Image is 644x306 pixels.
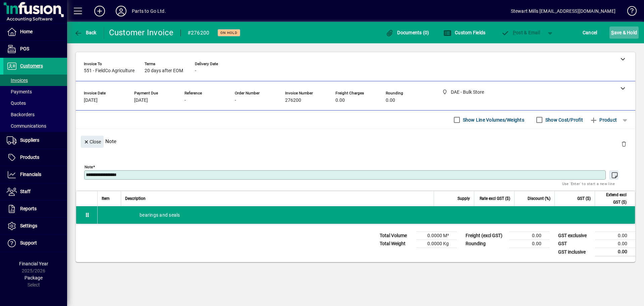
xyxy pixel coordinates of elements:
[7,100,26,106] span: Quotes
[544,117,583,123] label: Show Cost/Profit
[462,232,509,240] td: Freight (excl GST)
[555,248,595,256] td: GST inclusive
[384,27,431,39] button: Documents (0)
[184,98,186,103] span: -
[498,27,543,39] button: Post & Email
[7,78,28,83] span: Invoices
[609,27,639,39] button: Save & Hold
[581,27,599,39] button: Cancel
[611,30,614,35] span: S
[509,232,549,240] td: 0.00
[3,24,67,40] a: Home
[67,27,104,39] app-page-header-button: Back
[7,123,46,129] span: Communications
[235,98,236,103] span: -
[102,195,110,202] span: Item
[3,75,67,86] a: Invoices
[3,86,67,97] a: Payments
[74,30,97,35] span: Back
[24,275,43,280] span: Package
[85,165,93,169] mat-label: Note
[20,223,37,228] span: Settings
[511,6,615,16] div: Stewart Mills [EMAIL_ADDRESS][DOMAIN_NAME]
[3,97,67,109] a: Quotes
[285,98,301,103] span: 276200
[3,41,67,57] a: POS
[20,155,39,160] span: Products
[134,98,148,103] span: [DATE]
[616,136,632,152] button: Delete
[3,235,67,252] a: Support
[528,195,550,202] span: Discount (%)
[3,218,67,234] a: Settings
[20,46,29,51] span: POS
[20,189,31,194] span: Staff
[3,109,67,120] a: Backorders
[611,27,637,38] span: ave & Hold
[595,232,635,240] td: 0.00
[586,114,620,126] button: Product
[187,28,210,38] div: #276200
[98,206,635,224] div: bearings and seals
[562,180,615,187] mat-hint: Use 'Enter' to start a new line
[3,166,67,183] a: Financials
[195,68,196,74] span: -
[376,240,417,248] td: Total Weight
[84,98,98,103] span: [DATE]
[81,136,104,148] button: Close
[20,137,39,143] span: Suppliers
[84,68,135,74] span: 551 - FieldCo Agriculture
[3,149,67,166] a: Products
[3,201,67,217] a: Reports
[20,172,41,177] span: Financials
[7,89,32,94] span: Payments
[462,240,509,248] td: Rounding
[577,195,591,202] span: GST ($)
[20,240,37,246] span: Support
[443,30,486,35] span: Custom Fields
[376,232,417,240] td: Total Volume
[20,63,43,69] span: Customers
[3,132,67,149] a: Suppliers
[509,240,549,248] td: 0.00
[622,1,636,23] a: Knowledge Base
[220,31,237,35] span: On hold
[76,129,635,154] div: Note
[480,195,510,202] span: Rate excl GST ($)
[513,30,516,35] span: P
[595,240,635,248] td: 0.00
[442,27,487,39] button: Custom Fields
[555,240,595,248] td: GST
[417,240,457,248] td: 0.0000 Kg
[3,183,67,200] a: Staff
[386,30,429,35] span: Documents (0)
[583,27,597,38] span: Cancel
[132,6,166,16] div: Parts to Go Ltd.
[20,206,37,211] span: Reports
[417,232,457,240] td: 0.0000 M³
[616,141,632,147] app-page-header-button: Delete
[84,136,101,147] span: Close
[125,195,146,202] span: Description
[72,27,98,39] button: Back
[145,68,183,74] span: 20 days after EOM
[595,248,635,256] td: 0.00
[599,191,627,206] span: Extend excl GST ($)
[20,29,33,34] span: Home
[458,195,470,202] span: Supply
[109,27,174,38] div: Customer Invoice
[89,5,110,17] button: Add
[335,98,345,103] span: 0.00
[590,115,617,125] span: Product
[3,120,67,132] a: Communications
[386,98,395,103] span: 0.00
[79,138,105,144] app-page-header-button: Close
[19,261,48,266] span: Financial Year
[110,5,132,17] button: Profile
[555,232,595,240] td: GST exclusive
[501,30,540,35] span: ost & Email
[7,112,35,117] span: Backorders
[462,117,524,123] label: Show Line Volumes/Weights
